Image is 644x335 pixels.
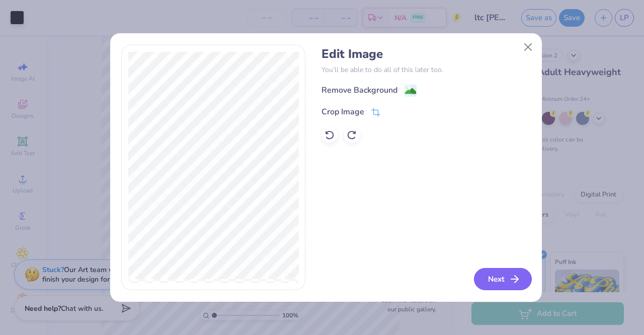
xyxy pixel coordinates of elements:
div: Crop Image [321,106,364,118]
p: You’ll be able to do all of this later too. [321,64,530,75]
button: Next [474,268,532,290]
div: Remove Background [321,84,397,96]
h4: Edit Image [321,47,530,61]
button: Close [518,38,537,57]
